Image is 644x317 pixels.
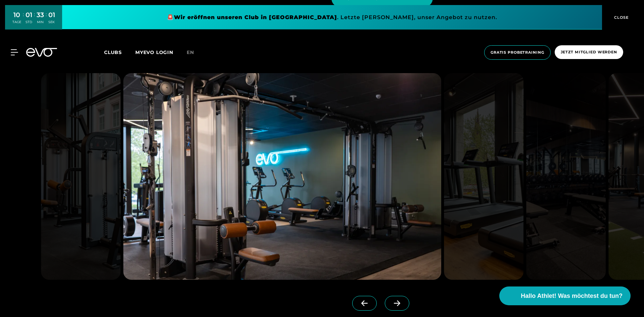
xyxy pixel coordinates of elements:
a: Clubs [104,49,135,55]
span: Hallo Athlet! Was möchtest du tun? [521,292,623,301]
button: Hallo Athlet! Was möchtest du tun? [499,286,631,305]
div: : [34,11,35,29]
span: Jetzt Mitglied werden [561,49,617,55]
div: : [23,11,24,29]
div: MIN [37,20,44,24]
div: TAGE [12,20,21,24]
div: 33 [37,10,44,20]
a: MYEVO LOGIN [135,49,173,55]
img: evofitness [526,73,606,280]
div: : [46,11,47,29]
div: 01 [26,10,32,20]
div: 01 [48,10,55,20]
div: STD [26,20,32,24]
img: evofitness [41,73,121,280]
div: SEK [48,20,55,24]
a: Jetzt Mitglied werden [553,45,625,60]
div: 10 [12,10,21,20]
img: evofitness [444,73,523,280]
span: Clubs [104,49,122,55]
span: Gratis Probetraining [491,50,544,55]
a: Gratis Probetraining [482,45,553,60]
img: evofitness [123,73,441,280]
button: CLOSE [602,5,639,30]
span: en [187,49,194,55]
a: en [187,49,202,56]
span: CLOSE [612,14,629,20]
